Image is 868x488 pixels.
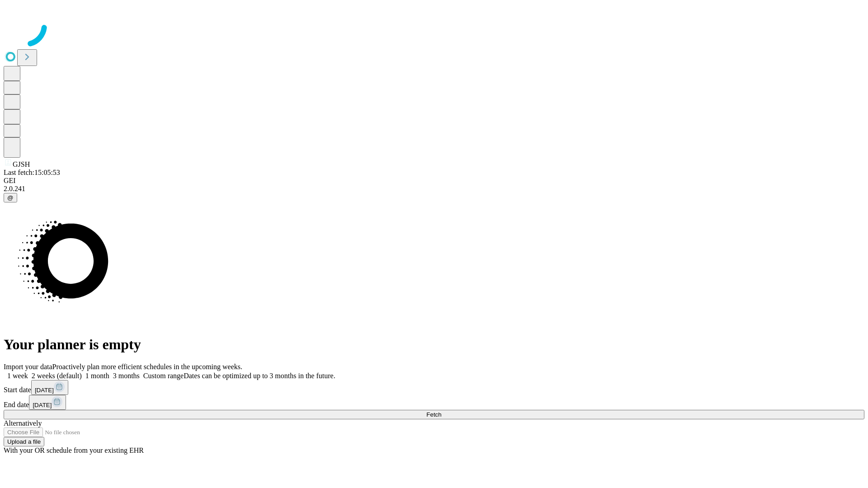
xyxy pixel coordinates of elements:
[143,372,184,380] span: Custom range
[4,177,864,185] div: GEI
[4,336,864,353] h1: Your planner is empty
[4,437,44,446] button: Upload a file
[4,410,864,419] button: Fetch
[32,372,82,380] span: 2 weeks (default)
[426,411,441,418] span: Fetch
[184,372,335,380] span: Dates can be optimized up to 3 months in the future.
[4,193,17,202] button: @
[7,372,28,380] span: 1 week
[4,395,864,410] div: End date
[31,380,68,395] button: [DATE]
[52,363,242,371] span: Proactively plan more efficient schedules in the upcoming weeks.
[7,194,14,201] span: @
[35,387,54,394] span: [DATE]
[29,395,66,410] button: [DATE]
[33,402,52,408] span: [DATE]
[4,446,144,454] span: With your OR schedule from your existing EHR
[4,419,42,427] span: Alternatively
[4,363,52,371] span: Import your data
[4,169,60,176] span: Last fetch: 15:05:53
[13,160,30,168] span: GJSH
[85,372,109,380] span: 1 month
[4,185,864,193] div: 2.0.241
[113,372,140,380] span: 3 months
[4,380,864,395] div: Start date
